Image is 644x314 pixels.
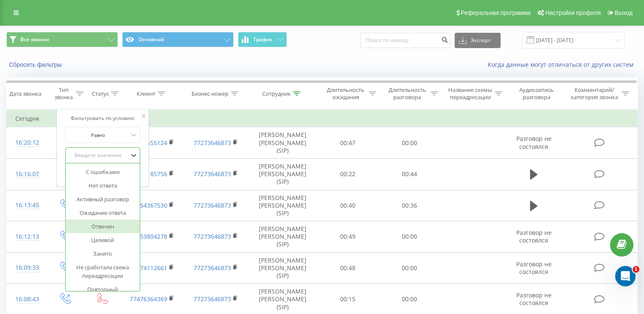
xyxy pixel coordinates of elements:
[633,266,639,273] span: 1
[516,291,551,307] span: Разговор не состоялся
[615,9,633,16] span: Выход
[66,233,140,247] div: Целевой
[488,60,638,69] a: Когда данные могут отличаться от других систем
[130,295,167,303] a: 77476364369
[516,260,551,276] span: Разговор не состоялся
[448,86,492,101] div: Название схемы переадресации
[122,32,234,47] button: Основной
[248,221,317,253] td: [PERSON_NAME] [PERSON_NAME] (SIP)
[317,252,379,284] td: 00:48
[248,127,317,159] td: [PERSON_NAME] [PERSON_NAME] (SIP)
[66,165,140,179] div: С ошибками
[6,32,118,47] button: Все звонки
[248,158,317,190] td: [PERSON_NAME] [PERSON_NAME] (SIP)
[130,232,167,240] a: 77053804278
[262,90,291,97] div: Сотрудник
[317,158,379,190] td: 00:22
[378,127,440,159] td: 00:00
[66,247,140,260] div: Занято
[461,9,530,16] span: Реферальная программа
[68,152,128,159] div: Введите значение
[9,90,41,97] div: Дата звонка
[516,134,551,150] span: Разговор не состоялся
[137,90,155,97] div: Клиент
[66,206,140,220] div: Ожидание ответа
[512,86,561,101] div: Аудиозапись разговора
[360,33,450,48] input: Поиск по номеру
[15,197,37,214] div: 16:13:45
[130,170,167,178] a: 77715185756
[386,86,428,101] div: Длительность разговора
[192,90,229,97] div: Бизнес номер
[238,32,287,47] button: График
[130,264,167,272] a: 77474112661
[615,266,635,286] iframe: Intercom live chat
[54,86,74,101] div: Тип звонка
[66,179,140,192] div: Нет ответа
[317,221,379,253] td: 00:49
[66,260,140,283] div: Не сработала схема переадресации
[15,228,37,245] div: 16:12:13
[130,201,167,209] a: 77054367530
[92,90,109,97] div: Статус
[20,36,49,43] span: Все звонки
[325,86,367,101] div: Длительность ожидания
[248,252,317,284] td: [PERSON_NAME] [PERSON_NAME] (SIP)
[378,221,440,253] td: 00:00
[15,134,37,151] div: 16:20:12
[194,139,231,147] a: 77273646873
[516,228,551,244] span: Разговор не состоялся
[65,114,140,123] div: Фильтровать по условию
[15,291,37,308] div: 16:08:43
[194,170,231,178] a: 77273646873
[378,158,440,190] td: 00:44
[194,264,231,272] a: 77273646873
[570,86,619,101] div: Комментарий/категория звонка
[66,220,140,233] div: Отвечен
[378,190,440,221] td: 00:36
[194,201,231,209] a: 77273646873
[254,37,272,43] span: График
[66,192,140,206] div: Активный разговор
[545,9,601,16] span: Настройки профиля
[317,127,379,159] td: 00:47
[455,33,501,48] button: Экспорт
[6,61,66,69] button: Сбросить фильтры
[194,295,231,303] a: 77273646873
[130,139,167,147] a: 77473555124
[194,232,231,240] a: 77273646873
[378,252,440,284] td: 00:00
[317,190,379,221] td: 00:40
[66,283,140,296] div: Повторный
[15,260,37,276] div: 16:09:33
[248,190,317,221] td: [PERSON_NAME] [PERSON_NAME] (SIP)
[15,166,37,183] div: 16:16:07
[7,110,638,127] td: Сегодня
